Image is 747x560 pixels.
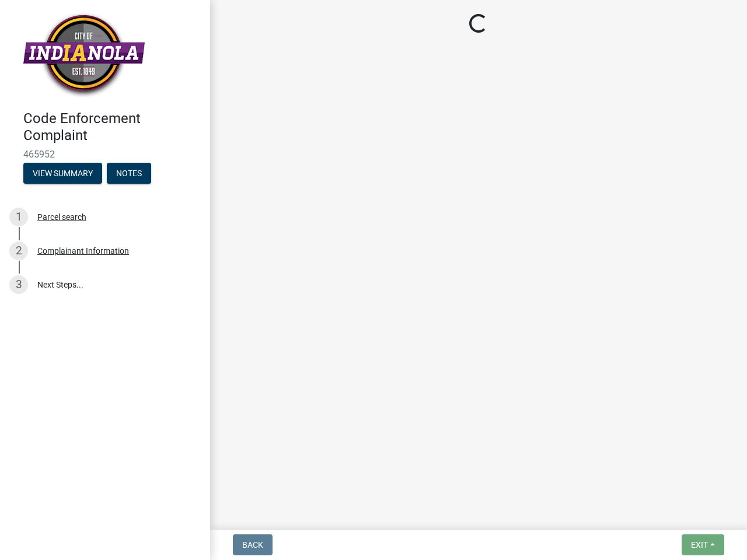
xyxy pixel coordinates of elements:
[242,540,263,549] span: Back
[107,169,151,178] wm-modal-confirm: Notes
[9,208,28,226] div: 1
[691,540,708,549] span: Exit
[9,242,28,260] div: 2
[23,149,187,160] span: 465952
[37,213,86,221] div: Parcel search
[37,247,129,255] div: Complainant Information
[23,169,102,178] wm-modal-confirm: Summary
[233,534,273,555] button: Back
[23,110,201,144] h4: Code Enforcement Complaint
[23,12,145,98] img: City of Indianola, Iowa
[107,163,151,184] button: Notes
[9,275,28,294] div: 3
[682,534,724,555] button: Exit
[23,163,102,184] button: View Summary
